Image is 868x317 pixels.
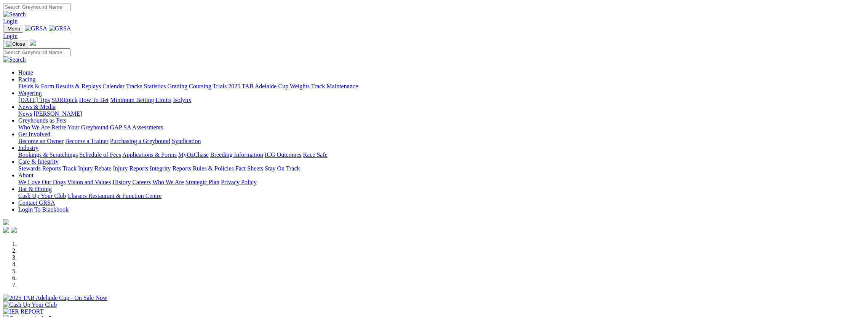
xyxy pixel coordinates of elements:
[18,158,59,165] a: Care & Integrity
[178,151,209,158] a: MyOzChase
[3,33,18,39] a: Login
[185,179,219,185] a: Strategic Plan
[65,138,109,144] a: Become a Trainer
[113,165,148,172] a: Injury Reports
[18,193,865,199] div: Bar & Dining
[18,193,66,199] a: Cash Up Your Club
[18,199,55,206] a: Contact GRSA
[8,26,20,32] span: Menu
[11,227,17,233] img: twitter.svg
[102,83,125,89] a: Calendar
[18,69,33,76] a: Home
[18,179,865,186] div: About
[144,83,166,89] a: Statistics
[51,97,77,103] a: SUREpick
[213,83,227,89] a: Trials
[110,97,171,103] a: Minimum Betting Limits
[30,40,36,46] img: logo-grsa-white.png
[18,110,865,117] div: News & Media
[18,117,66,124] a: Greyhounds as Pets
[265,151,301,158] a: ICG Outcomes
[112,179,131,185] a: History
[3,3,70,11] input: Search
[18,97,865,104] div: Wagering
[3,56,26,63] img: Search
[193,165,234,172] a: Rules & Policies
[3,40,28,48] button: Toggle navigation
[18,206,69,213] a: Login To Blackbook
[6,41,25,47] img: Close
[303,151,327,158] a: Race Safe
[67,193,161,199] a: Chasers Restaurant & Function Centre
[126,83,142,89] a: Tracks
[3,308,43,315] img: IER REPORT
[228,83,288,89] a: 2025 TAB Adelaide Cup
[79,151,121,158] a: Schedule of Fees
[132,179,151,185] a: Careers
[221,179,257,185] a: Privacy Policy
[3,18,18,24] a: Login
[56,83,101,89] a: Results & Replays
[235,165,263,172] a: Fact Sheets
[18,104,56,110] a: News & Media
[18,145,38,151] a: Industry
[168,83,187,89] a: Grading
[3,295,107,301] img: 2025 TAB Adelaide Cup - On Sale Now
[122,151,177,158] a: Applications & Forms
[311,83,358,89] a: Track Maintenance
[18,186,52,192] a: Bar & Dining
[3,48,70,56] input: Search
[150,165,191,172] a: Integrity Reports
[51,124,109,131] a: Retire Your Greyhound
[3,219,9,225] img: logo-grsa-white.png
[49,25,71,32] img: GRSA
[25,25,47,32] img: GRSA
[62,165,111,172] a: Track Injury Rebate
[79,97,109,103] a: How To Bet
[18,179,66,185] a: We Love Our Dogs
[172,138,201,144] a: Syndication
[3,11,26,18] img: Search
[34,110,82,117] a: [PERSON_NAME]
[18,124,865,131] div: Greyhounds as Pets
[3,25,23,33] button: Toggle navigation
[18,83,54,89] a: Fields & Form
[18,172,34,178] a: About
[265,165,300,172] a: Stay On Track
[18,131,50,137] a: Get Involved
[18,83,865,90] div: Racing
[173,97,191,103] a: Isolynx
[18,151,865,158] div: Industry
[18,110,32,117] a: News
[290,83,310,89] a: Weights
[18,138,64,144] a: Become an Owner
[67,179,111,185] a: Vision and Values
[18,165,61,172] a: Stewards Reports
[18,151,78,158] a: Bookings & Scratchings
[189,83,211,89] a: Coursing
[18,76,35,83] a: Racing
[110,138,170,144] a: Purchasing a Greyhound
[152,179,184,185] a: Who We Are
[3,301,57,308] img: Cash Up Your Club
[18,138,865,145] div: Get Involved
[3,227,9,233] img: facebook.svg
[210,151,263,158] a: Breeding Information
[110,124,163,131] a: GAP SA Assessments
[18,165,865,172] div: Care & Integrity
[18,90,42,96] a: Wagering
[18,124,50,131] a: Who We Are
[18,97,50,103] a: [DATE] Tips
